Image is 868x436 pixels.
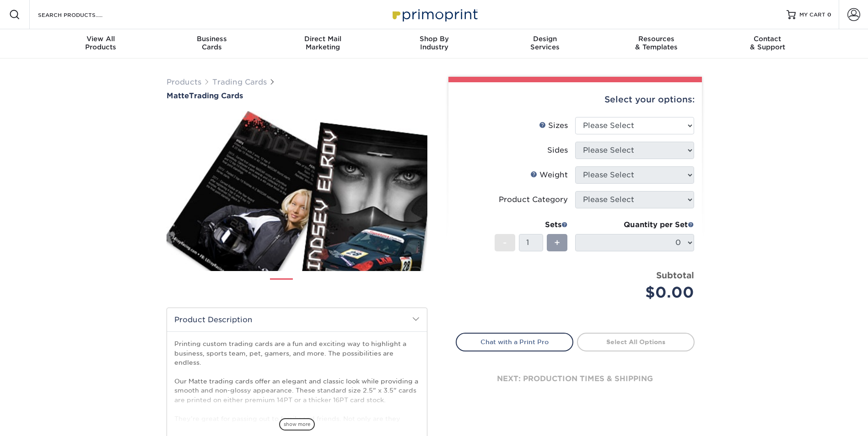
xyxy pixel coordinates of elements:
span: Direct Mail [267,35,378,43]
div: next: production times & shipping [456,351,695,406]
div: Weight [530,170,568,181]
a: Trading Cards [212,78,267,86]
span: - [503,236,507,250]
img: Matte 01 [167,101,427,281]
div: Sets [495,219,568,230]
div: Products [45,35,156,51]
div: Marketing [267,35,378,51]
div: Quantity per Set [575,219,694,230]
span: Design [490,35,601,43]
div: Product Category [499,194,568,205]
div: Sides [547,145,568,156]
span: Matte [167,91,189,100]
div: Industry [378,35,490,51]
a: Select All Options [577,333,695,351]
strong: Subtotal [656,270,694,280]
span: + [554,236,560,250]
span: Contact [712,35,823,43]
div: Services [490,35,601,51]
span: Business [156,35,267,43]
img: Trading Cards 02 [301,275,323,298]
span: 0 [827,11,831,18]
span: Resources [601,35,712,43]
span: Shop By [378,35,490,43]
h2: Product Description [167,308,427,331]
span: show more [279,418,315,431]
input: SEARCH PRODUCTS..... [37,9,126,20]
a: MatteTrading Cards [167,91,427,100]
div: Sizes [539,120,568,131]
h1: Trading Cards [167,91,427,100]
a: Chat with a Print Pro [456,333,573,351]
div: $0.00 [582,282,694,303]
div: Cards [156,35,267,51]
div: Select your options: [456,82,695,117]
span: View All [45,35,156,43]
span: MY CART [799,11,825,19]
a: Contact& Support [712,29,823,58]
a: View AllProducts [45,29,156,58]
img: Primoprint [388,5,480,24]
a: Direct MailMarketing [267,29,378,58]
a: DesignServices [490,29,601,58]
a: Resources& Templates [601,29,712,58]
img: Trading Cards 01 [270,275,293,298]
a: BusinessCards [156,29,267,58]
div: & Templates [601,35,712,51]
a: Products [167,78,201,86]
div: & Support [712,35,823,51]
a: Shop ByIndustry [378,29,490,58]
